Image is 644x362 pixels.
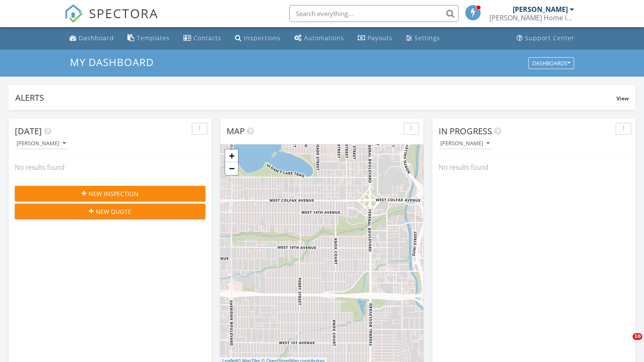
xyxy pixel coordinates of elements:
[615,333,636,354] iframe: Intercom live chat
[368,34,392,42] div: Payouts
[89,4,158,22] span: SPECTORA
[528,57,574,69] button: Dashboards
[15,186,205,201] button: New Inspection
[17,141,66,146] div: [PERSON_NAME]
[354,30,396,46] a: Payouts
[225,162,238,175] a: Zoom out
[8,156,212,179] div: No results found
[227,125,245,137] span: Map
[403,30,443,46] a: Settings
[244,34,281,42] div: Inspections
[415,34,440,42] div: Settings
[513,5,568,14] div: [PERSON_NAME]
[66,30,117,46] a: Dashboard
[232,30,284,46] a: Inspections
[489,14,574,22] div: Hitchcock Home Inspections
[70,55,154,69] span: My Dashboard
[124,30,173,46] a: Templates
[180,30,225,46] a: Contacts
[532,60,570,66] div: Dashboards
[64,11,158,29] a: SPECTORA
[15,125,42,137] span: [DATE]
[440,141,489,146] div: [PERSON_NAME]
[96,207,131,216] span: New Quote
[633,333,642,340] span: 10
[432,156,636,179] div: No results found
[88,189,138,198] span: New Inspection
[513,30,578,46] a: Support Center
[15,138,67,149] button: [PERSON_NAME]
[79,34,114,42] div: Dashboard
[439,125,492,137] span: In Progress
[291,30,348,46] a: Automations (Basic)
[439,138,491,149] button: [PERSON_NAME]
[137,34,170,42] div: Templates
[15,204,205,219] button: New Quote
[64,4,83,23] img: The Best Home Inspection Software - Spectora
[15,92,616,103] div: Alerts
[304,34,344,42] div: Automations
[225,149,238,162] a: Zoom in
[525,34,575,42] div: Support Center
[193,34,221,42] div: Contacts
[289,5,459,22] input: Search everything...
[616,95,629,102] span: View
